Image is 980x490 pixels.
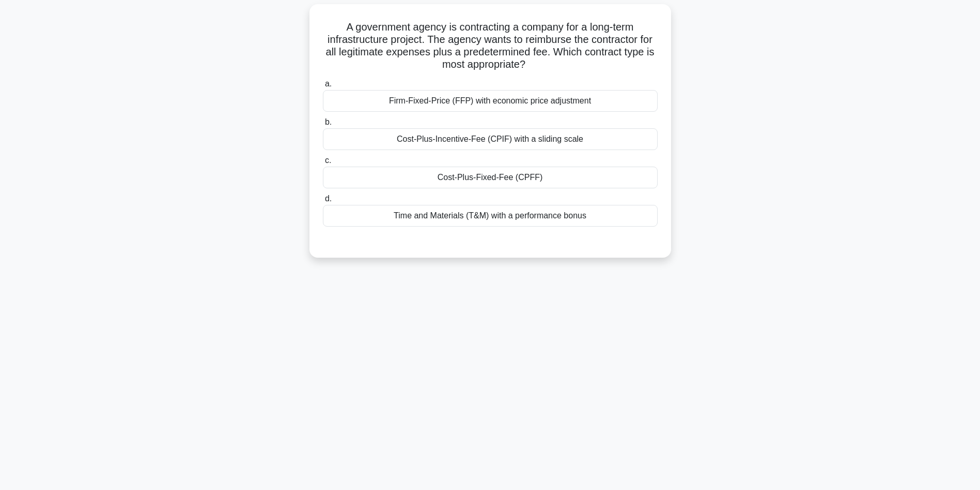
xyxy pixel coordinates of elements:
[323,90,658,112] div: Firm-Fixed-Price (FFP) with economic price adjustment
[322,21,659,71] h5: A government agency is contracting a company for a long-term infrastructure project. The agency w...
[323,205,658,227] div: Time and Materials (T&M) with a performance bonus
[325,194,332,203] span: d.
[323,167,658,188] div: Cost-Plus-Fixed-Fee (CPFF)
[325,117,332,126] span: b.
[325,156,331,165] span: c.
[325,79,332,88] span: a.
[323,128,658,150] div: Cost-Plus-Incentive-Fee (CPIF) with a sliding scale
